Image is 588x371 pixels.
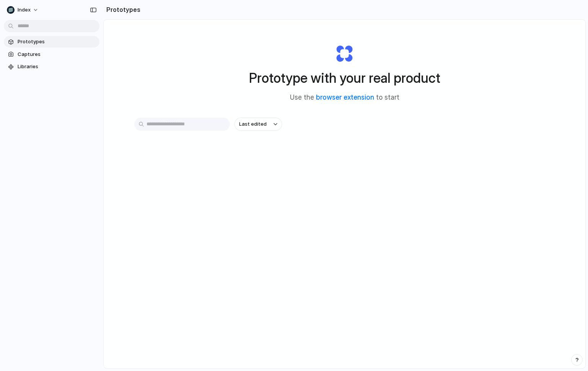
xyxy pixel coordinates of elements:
a: Prototypes [4,36,99,48]
a: browser extension [316,94,374,101]
button: Index [4,4,42,16]
button: Last edited [235,118,282,131]
span: Use the to start [290,93,399,103]
span: Libraries [18,63,96,71]
a: Captures [4,49,99,60]
span: Last edited [239,120,267,128]
span: Prototypes [18,38,96,46]
h1: Prototype with your real product [249,68,440,88]
span: Captures [18,51,96,58]
a: Libraries [4,61,99,72]
span: Index [18,6,31,14]
h2: Prototypes [103,5,140,14]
